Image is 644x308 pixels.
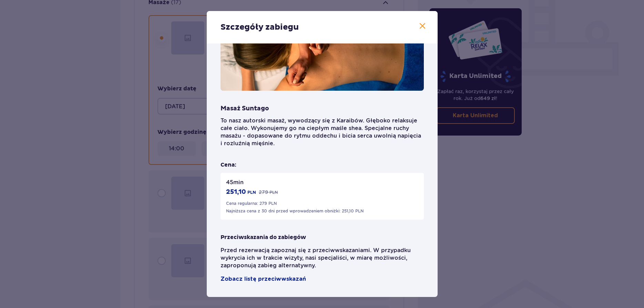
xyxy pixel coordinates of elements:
[226,200,277,207] p: Cena regularna: 279 PLN
[221,22,299,32] p: Szczegóły zabiegu
[247,189,256,196] p: PLN
[221,247,424,269] p: Przed rezerwacją zapoznaj się z przeciwwskazaniami. W przypadku wykrycia ich w trakcie wizyty, na...
[226,178,244,187] p: 45 min
[221,161,236,169] p: Cena:
[269,189,278,196] span: PLN
[226,208,364,214] p: Najniższa cena z 30 dni przed wprowadzeniem obniżki: 251,10 PLN
[221,275,306,283] a: Zobacz listę przeciwwskazań
[259,189,268,196] p: 279
[221,117,424,147] p: To nasz autorski masaż, wywodzący się z Karaibów. Głęboko relaksuje całe ciało. Wykonujemy go na ...
[221,105,269,113] p: Masaż Suntago
[221,234,306,241] p: Przeciwskazania do zabiegów
[226,188,246,196] p: 251,10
